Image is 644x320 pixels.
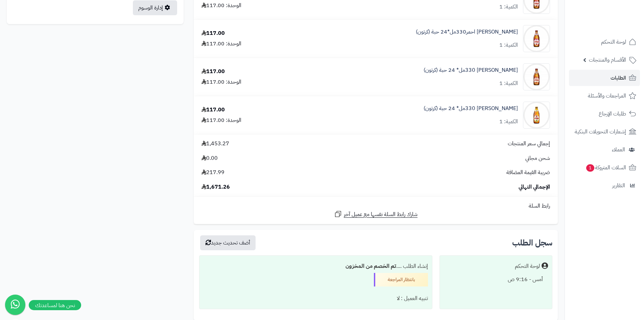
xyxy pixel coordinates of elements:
[612,181,625,190] span: التقارير
[499,41,518,49] div: الكمية: 1
[424,105,518,112] a: [PERSON_NAME] 330مل* 24 حبة (كرتون)
[201,140,229,148] span: 1,453.27
[444,273,548,286] div: أمس - 9:16 ص
[201,29,225,37] div: 117.00
[201,68,225,76] div: 117.00
[204,292,428,305] div: تنبيه العميل : لا
[569,88,640,104] a: المراجعات والأسئلة
[523,102,550,129] img: 1747728212-41df7564-c823-4296-a1c3-8bafe94c-90x90.jpg
[569,34,640,50] a: لوحة التحكم
[569,70,640,86] a: الطلبات
[499,80,518,87] div: الكمية: 1
[589,55,626,65] span: الأقسام والمنتجات
[525,154,550,162] span: شحن مجاني
[196,202,555,210] div: رابط السلة
[512,239,552,247] h3: سجل الطلب
[200,235,256,250] button: أضف تحديث جديد
[424,66,518,74] a: [PERSON_NAME] 330مل* 24 حبة (كرتون)
[611,73,626,83] span: الطلبات
[575,127,626,136] span: إشعارات التحويلات البنكية
[586,163,626,172] span: السلات المتروكة
[499,3,518,11] div: الكمية: 1
[612,145,625,154] span: العملاء
[588,91,626,101] span: المراجعات والأسئلة
[201,2,241,9] div: الوحدة: 117.00
[601,37,626,47] span: لوحة التحكم
[345,262,396,270] b: تم الخصم من المخزون
[523,25,550,52] img: 1747727838-801eb871-dd69-41c7-adef-44ca05ab-90x90.jpg
[374,273,428,286] div: بانتظار المراجعة
[201,40,241,48] div: الوحدة: 117.00
[499,118,518,126] div: الكمية: 1
[569,159,640,176] a: السلات المتروكة1
[201,169,224,176] span: 217.99
[599,109,626,119] span: طلبات الإرجاع
[506,169,550,176] span: ضريبة القيمة المضافة
[201,154,218,162] span: 0.00
[344,211,418,218] span: شارك رابط السلة نفسها مع عميل آخر
[569,142,640,158] a: العملاء
[133,0,177,15] a: إدارة الوسوم
[201,106,225,114] div: 117.00
[569,177,640,194] a: التقارير
[519,183,550,191] span: الإجمالي النهائي
[515,262,540,270] div: لوحة التحكم
[586,164,594,172] span: 1
[569,124,640,140] a: إشعارات التحويلات البنكية
[201,78,241,86] div: الوحدة: 117.00
[334,210,418,218] a: شارك رابط السلة نفسها مع عميل آخر
[508,140,550,148] span: إجمالي سعر المنتجات
[201,183,230,191] span: 1,671.26
[201,116,241,124] div: الوحدة: 117.00
[204,260,428,273] div: إنشاء الطلب ....
[523,63,550,90] img: 1747727947-ba64c860-9cc2-4c16-a99d-1d02cf6d-90x90.jpg
[416,28,518,36] a: [PERSON_NAME] احمر330مل*24 حبة (كرتون)
[569,106,640,122] a: طلبات الإرجاع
